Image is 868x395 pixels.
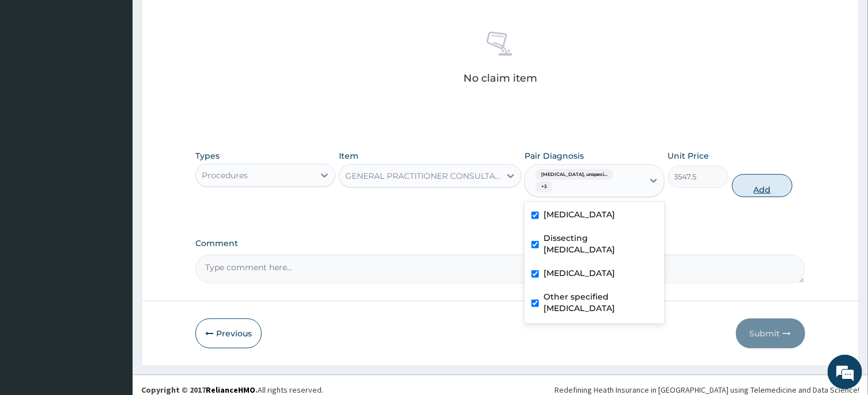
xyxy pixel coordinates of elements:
[668,150,710,162] label: Unit Price
[544,209,615,220] label: [MEDICAL_DATA]
[6,269,220,309] textarea: Type your message and hit 'Enter'
[535,169,613,181] span: [MEDICAL_DATA], unspeci...
[544,291,658,314] label: Other specified [MEDICAL_DATA]
[736,319,805,348] button: Submit
[544,267,615,279] label: [MEDICAL_DATA]
[345,170,501,182] div: GENERAL PRACTITIONER CONSULTATION FIRST OUTPATIENT CONSULTATION
[206,385,255,395] a: RelianceHMO
[21,57,47,86] img: d_794563401_company_1708531726252_794563401
[195,151,220,161] label: Types
[189,6,217,33] div: Minimize live chat window
[544,232,658,255] label: Dissecting [MEDICAL_DATA]
[195,319,262,348] button: Previous
[535,181,553,193] span: + 3
[339,150,358,162] label: Item
[732,174,793,197] button: Add
[202,170,248,181] div: Procedures
[524,150,584,162] label: Pair Diagnosis
[67,122,159,238] span: We're online!
[195,239,805,248] label: Comment
[141,385,258,395] strong: Copyright © 2017 .
[463,72,537,84] p: No claim item
[60,64,194,79] div: Chat with us now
